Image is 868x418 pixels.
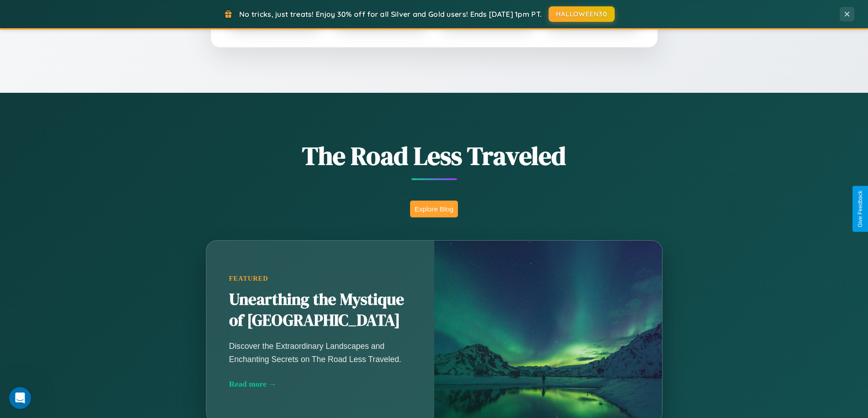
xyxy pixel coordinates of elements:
h1: The Road Less Traveled [161,138,708,173]
div: Give Feedback [857,191,863,227]
div: Read more → [229,379,411,389]
div: Featured [229,275,411,282]
p: Discover the Extraordinary Landscapes and Enchanting Secrets on The Road Less Traveled. [229,340,411,365]
button: HALLOWEEN30 [549,6,615,22]
iframe: Intercom live chat [9,387,31,409]
span: No tricks, just treats! Enjoy 30% off for all Silver and Gold users! Ends [DATE] 1pm PT. [239,10,542,19]
button: Explore Blog [410,201,458,217]
h2: Unearthing the Mystique of [GEOGRAPHIC_DATA] [229,289,411,331]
